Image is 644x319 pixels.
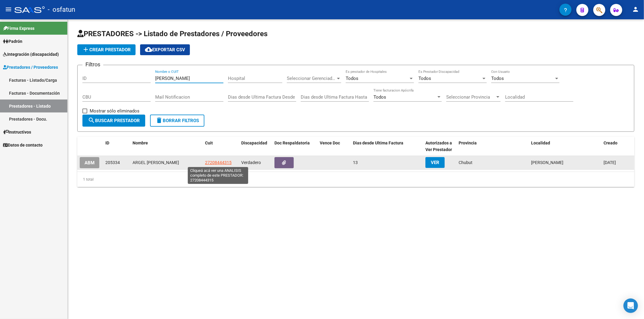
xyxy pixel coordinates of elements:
[133,159,200,166] div: ARGEL [PERSON_NAME]
[103,137,130,156] datatable-header-cell: ID
[130,137,203,156] datatable-header-cell: Nombre
[531,141,550,145] span: Localidad
[373,94,386,100] span: Todos
[88,118,140,123] span: Buscar Prestador
[205,141,213,145] span: Cuit
[351,137,423,156] datatable-header-cell: Dias desde Ultima Factura
[320,141,340,145] span: Vence Doc
[317,137,351,156] datatable-header-cell: Vence Doc
[239,137,272,156] datatable-header-cell: Discapacidad
[353,160,358,165] span: 13
[604,141,617,145] span: Creado
[632,6,639,13] mat-icon: person
[140,44,190,55] button: Exportar CSV
[145,47,185,52] span: Exportar CSV
[205,160,232,165] span: 27208444315
[3,38,22,45] span: Padrón
[456,137,529,156] datatable-header-cell: Provincia
[105,141,109,145] span: ID
[3,25,34,32] span: Firma Express
[601,137,634,156] datatable-header-cell: Creado
[418,76,431,81] span: Todos
[3,129,31,135] span: Instructivos
[77,30,268,38] span: PRESTADORES -> Listado de Prestadores / Proveedores
[604,160,616,165] span: [DATE]
[287,76,336,81] span: Seleccionar Gerenciador
[82,115,145,127] button: Buscar Prestador
[82,47,131,52] span: Crear Prestador
[431,160,439,165] span: VER
[353,141,403,145] span: Dias desde Ultima Factura
[241,141,267,145] span: Discapacidad
[3,142,43,148] span: Datos de contacto
[446,94,495,100] span: Seleccionar Provincia
[346,76,358,81] span: Todos
[241,160,261,165] span: Verdadero
[82,60,103,69] h3: Filtros
[77,44,136,55] button: Crear Prestador
[77,172,634,187] div: 1 total
[274,141,310,145] span: Doc Respaldatoria
[425,157,445,168] button: VER
[155,118,199,123] span: Borrar Filtros
[425,141,452,152] span: Autorizados a Ver Prestador
[529,137,601,156] datatable-header-cell: Localidad
[133,141,148,145] span: Nombre
[82,46,89,53] mat-icon: add
[459,141,477,145] span: Provincia
[85,160,95,166] span: ABM
[48,3,75,16] span: - osfatun
[423,137,456,156] datatable-header-cell: Autorizados a Ver Prestador
[150,115,204,127] button: Borrar Filtros
[3,64,58,71] span: Prestadores / Proveedores
[90,107,139,115] span: Mostrar sólo eliminados
[3,51,59,58] span: Integración (discapacidad)
[459,160,473,165] span: Chubut
[88,117,95,124] mat-icon: search
[80,157,99,168] button: ABM
[272,137,317,156] datatable-header-cell: Doc Respaldatoria
[145,46,152,53] mat-icon: cloud_download
[203,137,239,156] datatable-header-cell: Cuit
[491,76,504,81] span: Todos
[531,160,563,165] span: [PERSON_NAME]
[105,160,120,165] span: 205334
[623,298,638,313] div: Open Intercom Messenger
[5,6,12,13] mat-icon: menu
[155,117,163,124] mat-icon: delete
